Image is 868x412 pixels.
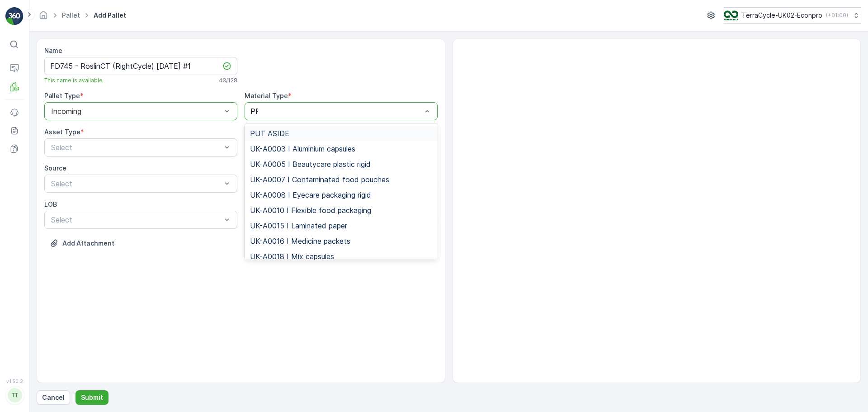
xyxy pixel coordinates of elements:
label: Asset Type [44,128,80,136]
button: Upload File [44,236,120,251]
p: Add Attachment [62,239,114,248]
span: UK-A0003 I Aluminium capsules [250,145,355,153]
a: Pallet [62,11,80,19]
button: TT [5,386,24,405]
p: Cancel [42,393,65,402]
label: Material Type [245,92,288,99]
p: 43 / 128 [219,77,237,84]
span: UK-A0005 I Beautycare plastic rigid [250,160,371,168]
button: Cancel [37,390,70,405]
button: TerraCycle-UK02-Econpro(+01:00) [724,7,861,24]
p: Submit [81,393,103,402]
img: logo [5,7,24,25]
div: TT [8,388,22,403]
p: ( +01:00 ) [826,12,848,19]
span: UK-A0015 I Laminated paper [250,222,347,230]
p: TerraCycle-UK02-Econpro [742,11,822,20]
label: Name [44,47,62,54]
label: Pallet Type [44,92,80,99]
label: Source [44,164,66,172]
button: Submit [75,390,108,405]
span: PUT ASIDE [250,129,289,137]
span: Add Pallet [92,11,128,20]
p: Select [51,214,222,225]
a: Homepage [38,14,48,21]
img: terracycle_logo_wKaHoWT.png [724,10,738,20]
label: LOB [44,200,57,208]
span: UK-A0010 I Flexible food packaging [250,206,371,214]
span: v 1.50.2 [5,379,24,384]
span: UK-A0016 I Medicine packets [250,237,350,245]
span: UK-A0007 I Contaminated food pouches [250,175,389,184]
span: UK-A0018 I Mix capsules [250,252,334,260]
p: Select [51,142,222,153]
span: UK-A0008 I Eyecare packaging rigid [250,191,371,199]
p: Select [51,178,222,189]
span: This name is available [44,77,103,84]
